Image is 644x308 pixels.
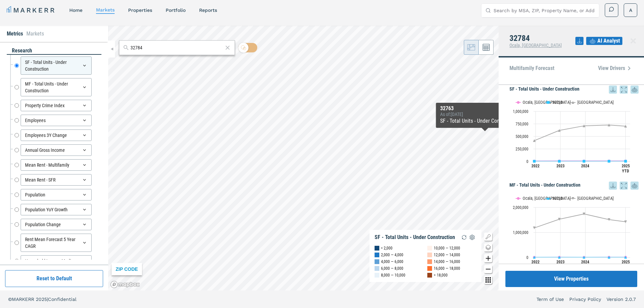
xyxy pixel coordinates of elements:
[516,122,528,126] text: 750,000
[624,160,627,163] path: Thursday, 14 Aug, 17:00, 515. 32784.
[516,134,528,139] text: 500,000
[509,43,562,48] span: Ocala, [GEOGRAPHIC_DATA]
[533,139,536,142] path: Tuesday, 14 Dec, 16:00, 413,489. USA.
[509,94,639,178] div: SF - Total Units - Under Construction. Highcharts interactive chart.
[21,204,92,215] div: Population YoY Growth
[581,164,589,168] text: 2024
[69,7,82,13] a: home
[556,164,565,168] text: 2023
[622,260,630,269] text: 2025 YTD
[468,233,476,241] img: Settings
[440,105,530,125] div: Map Tooltip Content
[96,7,115,13] a: markets
[505,271,637,287] button: View Properties
[484,243,492,252] button: Change style map button
[558,256,561,259] path: Wednesday, 14 Dec, 16:00, 72. 32784.
[26,30,44,38] li: Markets
[608,256,611,259] path: Saturday, 14 Dec, 16:00, 0. 32784.
[434,252,460,258] div: 12,000 — 14,000
[583,124,586,127] path: Thursday, 14 Dec, 16:00, 708,561.5. USA.
[509,190,639,274] div: MF - Total Units - Under Construction. Highcharts interactive chart.
[583,160,586,163] path: Thursday, 14 Dec, 16:00, 0. 32784.
[440,112,530,117] div: As of : [DATE]
[509,86,639,94] h5: SF - Total Units - Under Construction
[533,160,536,163] path: Tuesday, 14 Dec, 16:00, 0. 32784.
[606,296,636,303] a: Version 2.0.7
[513,109,528,114] text: 1,000,000
[509,66,554,71] p: Multifamily Forecast
[381,252,403,258] div: 2,000 — 4,000
[533,227,536,229] path: Tuesday, 14 Dec, 16:00, 1,174,399.5. USA.
[581,260,589,264] text: 2024
[509,94,634,178] svg: Interactive chart
[624,125,627,127] path: Thursday, 14 Aug, 17:00, 701,472.5. USA.
[533,256,536,259] path: Tuesday, 14 Dec, 16:00, 0. 32784.
[586,37,622,45] button: AI Analyst
[583,213,586,215] path: Thursday, 14 Dec, 16:00, 1,733,659. USA.
[546,96,563,101] button: Show 32784
[558,160,561,163] path: Wednesday, 14 Dec, 16:00, 0. 32784.
[440,117,530,125] div: SF - Total Units - Under Construction :
[526,159,528,164] text: 0
[533,256,627,259] g: 32784, line 2 of 3 with 5 data points.
[21,129,92,141] div: Employees 3Y Change
[21,255,92,267] div: Household Income Median
[434,265,460,272] div: 16,000 — 18,000
[624,256,627,259] path: Thursday, 14 Aug, 17:00, 0. 32784.
[552,100,563,105] text: 32784
[484,265,492,273] button: Zoom out map button
[36,297,48,302] span: 2025 |
[381,272,405,279] div: 8,000 — 10,000
[523,196,571,201] text: Ocala, [GEOGRAPHIC_DATA]
[533,160,627,163] g: 32784, line 2 of 3 with 5 data points.
[629,7,632,14] span: A
[21,234,92,252] div: Rent Mean Forecast 5 Year CAGR
[558,129,561,132] path: Wednesday, 14 Dec, 16:00, 616,685.5. USA.
[48,297,76,302] span: Confidential
[533,256,536,259] path: Tuesday, 14 Dec, 16:00, 27. Ocala, FL.
[484,276,492,284] button: Other options map button
[516,192,539,197] button: Show Ocala, FL
[381,258,403,265] div: 4,000 — 6,000
[7,47,101,55] div: research
[21,219,92,230] div: Population Change
[558,218,561,220] path: Wednesday, 14 Dec, 16:00, 1,520,332.5. USA.
[571,192,585,197] button: Show USA
[624,220,627,223] path: Thursday, 14 Aug, 17:00, 1,420,156. USA.
[21,56,92,75] div: SF - Total Units - Under Construction
[21,189,92,200] div: Population
[597,37,620,45] span: AI Analyst
[531,260,540,264] text: 2022
[523,100,571,105] text: Ocala, [GEOGRAPHIC_DATA]
[440,105,530,112] div: 32763
[12,297,36,302] span: MARKERR
[546,192,563,197] button: Show 32784
[21,78,92,96] div: MF - Total Units - Under Construction
[484,254,492,262] button: Zoom in map button
[381,245,392,252] div: < 2,000
[381,265,403,272] div: 6,000 — 8,000
[536,296,564,303] a: Term of Use
[583,256,586,259] path: Thursday, 14 Dec, 16:00, 0. 32784.
[516,147,528,151] text: 250,000
[21,159,92,171] div: Mean Rent - Multifamily
[624,3,637,17] button: A
[108,26,499,290] canvas: Map
[516,96,539,101] button: Show Ocala, FL
[494,4,595,17] input: Search by MSA, ZIP, Property Name, or Address
[571,96,585,101] button: Show USA
[556,260,565,264] text: 2023
[199,7,217,13] a: reports
[434,245,460,252] div: 10,000 — 12,000
[21,115,92,126] div: Employees
[128,7,152,13] a: properties
[21,174,92,186] div: Mean Rent - SFR
[509,190,634,274] svg: Interactive chart
[526,255,528,260] text: 0
[434,258,460,265] div: 14,000 — 16,000
[5,270,103,287] button: Reset to Default
[608,160,611,163] path: Saturday, 14 Dec, 16:00, 515. 32784.
[130,44,223,51] input: Search by MSA or ZIP Code
[460,233,468,241] img: Reload Legend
